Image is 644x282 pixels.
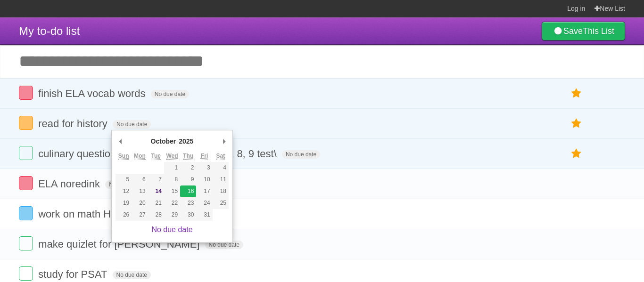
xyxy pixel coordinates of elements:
[201,153,208,160] abbr: Friday
[19,176,33,190] label: Done
[19,206,33,220] label: Done
[148,209,164,221] button: 28
[19,266,33,281] label: Done
[134,153,146,160] abbr: Monday
[568,146,586,161] label: Star task
[196,162,212,174] button: 3
[132,197,148,209] button: 20
[177,134,195,148] div: 2025
[38,208,140,220] span: work on math HW 2.2
[38,238,202,250] span: make quizlet for [PERSON_NAME]
[148,185,164,197] button: 14
[180,209,196,221] button: 30
[164,162,180,174] button: 1
[205,241,243,249] span: No due date
[213,162,229,174] button: 4
[113,271,151,279] span: No due date
[213,197,229,209] button: 25
[149,134,178,148] div: October
[216,153,225,160] abbr: Saturday
[132,174,148,185] button: 6
[148,174,164,185] button: 7
[164,185,180,197] button: 15
[568,86,586,101] label: Star task
[38,178,102,190] span: ELA noredink
[38,268,109,280] span: study for PSAT
[116,174,132,185] button: 5
[196,174,212,185] button: 10
[180,162,196,174] button: 2
[151,153,160,160] abbr: Tuesday
[183,153,193,160] abbr: Thursday
[148,197,164,209] button: 21
[151,226,192,234] a: No due date
[116,197,132,209] button: 19
[213,174,229,185] button: 11
[116,134,125,148] button: Previous Month
[38,118,110,129] span: read for history
[19,146,33,160] label: Done
[213,185,229,197] button: 18
[583,26,614,36] b: This List
[118,153,129,160] abbr: Sunday
[542,22,625,40] a: SaveThis List
[116,185,132,197] button: 12
[19,86,33,100] label: Done
[105,180,143,189] span: No due date
[180,197,196,209] button: 23
[164,197,180,209] button: 22
[164,174,180,185] button: 8
[113,120,151,129] span: No due date
[164,209,180,221] button: 29
[151,90,189,98] span: No due date
[132,185,148,197] button: 13
[196,185,212,197] button: 17
[19,116,33,130] label: Done
[132,209,148,221] button: 27
[38,148,279,160] : culinary questions + make Quizlet for ch 7, 8, 9 test\
[568,116,586,131] label: Star task
[180,174,196,185] button: 9
[196,197,212,209] button: 24
[219,134,229,148] button: Next Month
[19,24,80,37] span: My to-do list
[180,185,196,197] button: 16
[116,209,132,221] button: 26
[166,153,178,160] abbr: Wednesday
[282,150,320,159] span: No due date
[38,88,148,99] span: finish ELA vocab words
[196,209,212,221] button: 31
[19,236,33,250] label: Done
